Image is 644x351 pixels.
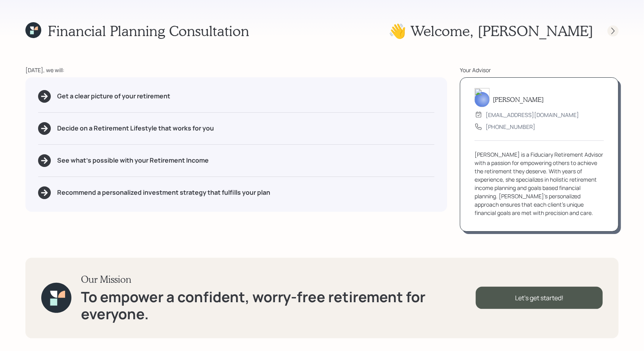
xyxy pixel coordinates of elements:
[486,123,535,131] div: [PHONE_NUMBER]
[486,111,579,119] div: [EMAIL_ADDRESS][DOMAIN_NAME]
[57,157,209,164] h5: See what's possible with your Retirement Income
[25,66,447,74] div: [DATE], we will:
[81,274,476,285] h3: Our Mission
[81,288,476,322] h1: To empower a confident, worry-free retirement for everyone.
[57,125,214,132] h5: Decide on a Retirement Lifestyle that works for you
[388,22,593,39] h1: 👋 Welcome , [PERSON_NAME]
[57,189,270,196] h5: Recommend a personalized investment strategy that fulfills your plan
[48,22,249,39] h1: Financial Planning Consultation
[475,88,490,107] img: treva-nostdahl-headshot.png
[460,66,619,74] div: Your Advisor
[493,96,544,103] h5: [PERSON_NAME]
[476,287,603,309] div: Let's get started!
[475,150,604,217] div: [PERSON_NAME] is a Fiduciary Retirement Advisor with a passion for empowering others to achieve t...
[57,92,170,100] h5: Get a clear picture of your retirement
